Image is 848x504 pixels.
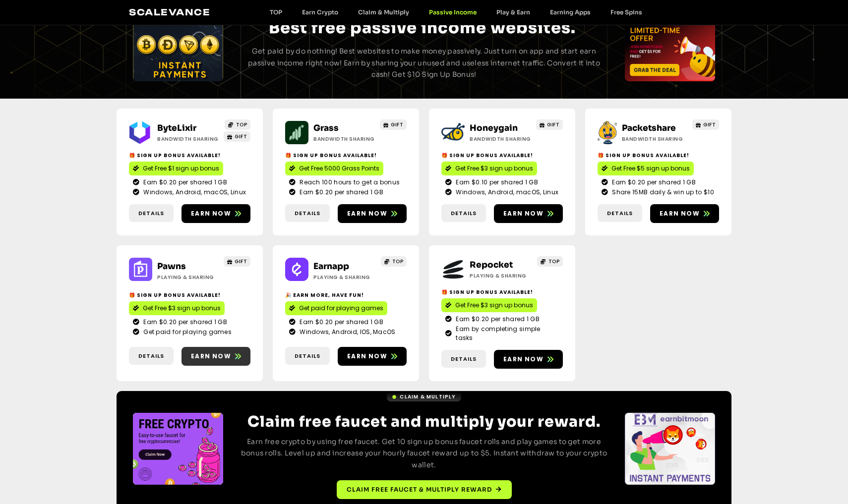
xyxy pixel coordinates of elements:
[129,7,210,17] a: Scalevance
[598,152,719,159] h2: 🎁 Sign up bonus available!
[297,328,395,336] span: Windows, Android, IOS, MacOS
[269,18,576,38] span: Best free passive income websites.
[348,8,419,16] a: Claim & Multiply
[285,204,330,223] a: Details
[224,131,251,142] a: GIFT
[295,209,320,218] span: Details
[625,413,715,485] div: 3 / 4
[141,328,232,336] span: Get paid for playing games
[548,258,560,265] span: TOP
[392,258,404,265] span: TOP
[191,352,231,361] span: Earn now
[240,413,608,431] h2: Claim free faucet and multiply your reward.
[419,8,486,16] a: Passive Income
[235,133,247,140] span: GIFT
[313,274,375,281] h2: Playing & Sharing
[470,135,532,143] h2: Bandwidth Sharing
[129,347,174,365] a: Details
[622,123,676,133] a: Packetshare
[236,121,247,128] span: TOP
[129,204,174,223] a: Details
[182,347,250,366] a: Earn now
[313,261,349,272] a: Earnapp
[182,204,250,223] a: Earn now
[157,135,219,143] h2: Bandwidth Sharing
[441,298,537,312] a: Get Free $3 sign up bonus
[536,119,563,130] a: GIFT
[703,121,716,128] span: GIFT
[191,209,231,218] span: Earn now
[138,209,164,218] span: Details
[129,291,250,299] h2: 🎁 Sign up bonus available!
[441,288,563,296] h2: 🎁 Sign Up Bonus Available!
[337,480,512,499] a: Claim free faucet & multiply reward
[347,485,492,494] span: Claim free faucet & multiply reward
[129,301,225,315] a: Get Free $3 sign up bonus
[285,152,407,159] h2: 🎁 Sign up bonus available!
[299,164,379,173] span: Get Free 5000 Grass Points
[138,352,164,360] span: Details
[609,178,696,187] span: Earn $0.20 per shared 1 GB
[224,256,251,267] a: GIFT
[133,413,223,485] div: Slides
[455,301,533,310] span: Get Free $3 sign up bonus
[660,209,700,218] span: Earn now
[391,121,403,128] span: GIFT
[157,123,196,133] a: ByteLixir
[503,355,544,364] span: Earn now
[285,301,387,315] a: Get paid for playing games
[453,325,559,342] span: Earn by completing simple tasks
[441,152,563,159] h2: 🎁 Sign up bonus available!
[141,318,227,327] span: Earn $0.20 per shared 1 GB
[285,162,383,175] a: Get Free 5000 Grass Points
[380,119,407,130] a: GIFT
[129,152,250,159] h2: 🎁 Sign up bonus available!
[441,204,486,223] a: Details
[453,188,558,197] span: Windows, Android, macOS, Linux
[486,8,540,16] a: Play & Earn
[451,209,477,218] span: Details
[338,204,407,223] a: Earn now
[494,204,563,223] a: Earn now
[133,413,223,485] div: 3 / 4
[453,315,540,324] span: Earn $0.20 per shared 1 GB
[494,350,563,369] a: Earn now
[235,258,247,265] span: GIFT
[297,178,400,187] span: Reach 100 hours to get a bonus
[625,413,715,485] div: Slides
[692,119,720,130] a: GIFT
[503,209,544,218] span: Earn now
[611,164,690,173] span: Get Free $5 sign up bonus
[470,123,518,133] a: Honeygain
[451,355,477,363] span: Details
[441,350,486,368] a: Details
[400,393,456,400] span: Claim & Multiply
[455,164,533,173] span: Get Free $3 sign up bonus
[601,8,652,16] a: Free Spins
[157,261,186,272] a: Pawns
[609,188,714,197] span: Share 15MB daily & win up to $10
[547,121,559,128] span: GIFT
[347,352,387,361] span: Earn now
[157,274,219,281] h2: Playing & Sharing
[598,162,694,175] a: Get Free $5 sign up bonus
[297,188,383,197] span: Earn $0.20 per shared 1 GB
[141,188,246,197] span: Windows, Android, macOS, Linux
[129,162,223,175] a: Get Free $1 sign up bonus
[441,162,537,175] a: Get Free $3 sign up bonus
[240,436,608,471] p: Earn free crypto by using free faucet. Get 10 sign up bonus faucet rolls and play games to get mo...
[313,123,339,133] a: Grass
[387,392,461,401] a: Claim & Multiply
[347,209,387,218] span: Earn now
[133,9,223,81] div: Slides
[295,352,320,360] span: Details
[607,209,633,218] span: Details
[292,8,348,16] a: Earn Crypto
[143,164,219,173] span: Get Free $1 sign up bonus
[598,204,642,223] a: Details
[470,272,532,280] h2: Playing & Sharing
[650,204,719,223] a: Earn now
[240,46,608,81] p: Get paid by do nothing! Best websites to make money passively. Just turn on app and start earn pa...
[225,119,250,130] a: TOP
[453,178,538,187] span: Earn $0.10 per shared 1 GB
